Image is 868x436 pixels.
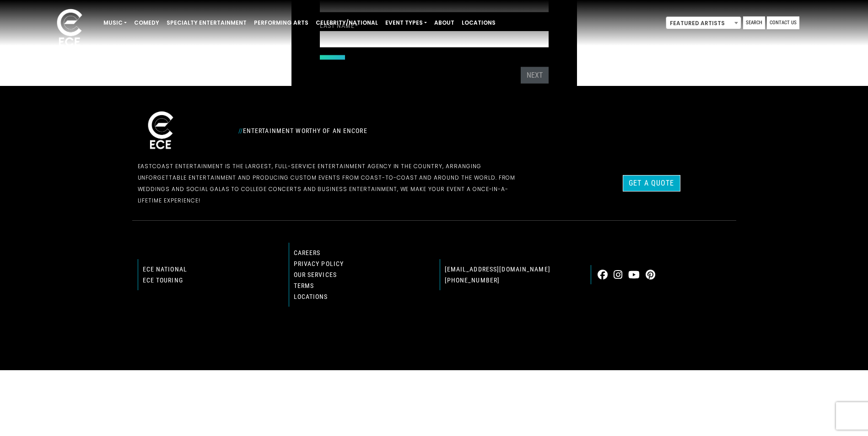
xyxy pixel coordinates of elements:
[143,276,183,284] a: ECE Touring
[294,260,344,267] a: Privacy Policy
[250,15,312,31] a: Performing Arts
[743,16,765,29] a: Search
[666,17,741,30] span: Featured Artists
[100,15,130,31] a: Music
[294,282,314,289] a: Terms
[294,271,337,278] a: Our Services
[445,266,550,273] a: [EMAIL_ADDRESS][DOMAIN_NAME]
[47,6,92,51] img: ece_new_logo_whitev2-1.png
[238,127,243,134] span: //
[767,16,799,29] a: Contact Us
[138,160,529,206] p: EastCoast Entertainment is the largest, full-service entertainment agency in the country, arrangi...
[130,15,163,31] a: Comedy
[294,249,321,256] a: Careers
[458,15,499,31] a: Locations
[163,15,250,31] a: Specialty Entertainment
[666,16,741,29] span: Featured Artists
[623,175,680,191] a: Get a Quote
[312,15,382,31] a: Celebrity/National
[138,329,731,340] p: © 2024 EastCoast Entertainment, Inc.
[431,15,458,31] a: About
[138,109,183,153] img: ece_new_logo_whitev2-1.png
[143,266,187,273] a: ECE national
[233,123,535,138] div: Entertainment Worthy of an Encore
[382,15,431,31] a: Event Types
[294,293,328,300] a: Locations
[445,276,500,284] a: [PHONE_NUMBER]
